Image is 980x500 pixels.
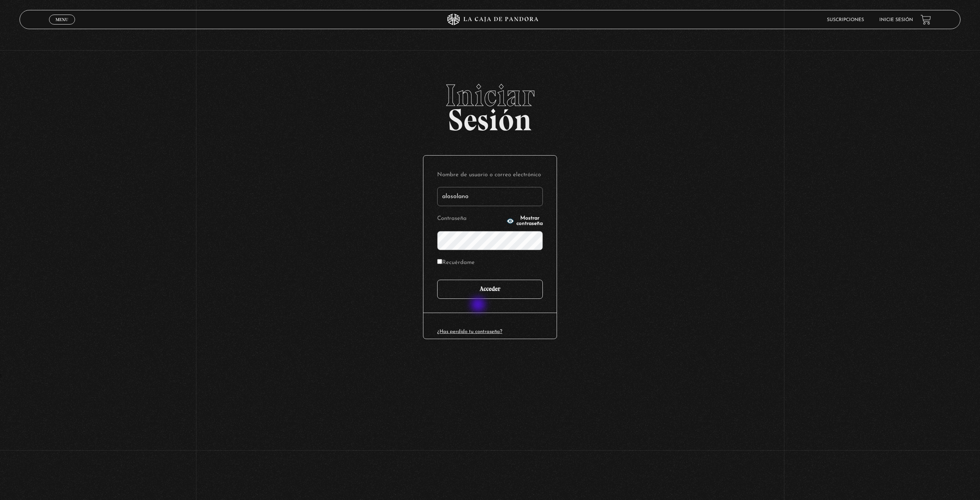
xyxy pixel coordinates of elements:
[879,18,913,22] a: Inicie sesión
[437,257,475,269] label: Recuérdame
[56,17,68,22] span: Menu
[516,216,543,226] span: Mostrar contraseña
[827,18,864,22] a: Suscripciones
[437,329,502,334] a: ¿Has perdido tu contraseña?
[437,259,442,264] input: Recuérdame
[20,80,960,111] span: Iniciar
[20,80,960,129] h2: Sesión
[53,24,71,29] span: Cerrar
[437,169,543,181] label: Nombre de usuario o correo electrónico
[506,216,543,226] button: Mostrar contraseña
[437,280,543,299] input: Acceder
[437,213,504,225] label: Contraseña
[921,15,931,25] a: View your shopping cart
